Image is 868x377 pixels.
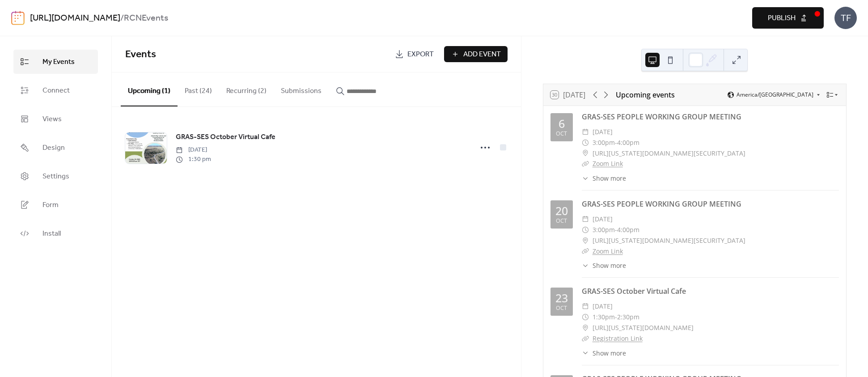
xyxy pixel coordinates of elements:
span: Show more [593,174,626,183]
span: [DATE] [593,214,613,225]
div: ​ [582,333,589,344]
div: ​ [582,348,589,358]
a: Zoom Link [593,159,623,168]
span: - [615,225,617,235]
a: Install [13,221,98,246]
span: Events [125,45,156,64]
button: Submissions [274,72,329,106]
img: logo [11,11,25,25]
span: 3:00pm [593,137,615,148]
a: GRAS-SES PEOPLE WORKING GROUP MEETING [582,112,741,122]
span: Settings [42,171,69,182]
button: Past (24) [178,72,219,106]
a: GRAS-SES October Virtual Cafe [582,286,686,296]
a: GRAS-SES PEOPLE WORKING GROUP MEETING [582,199,741,209]
div: ​ [582,225,589,235]
button: ​Show more [582,348,626,358]
div: ​ [582,214,589,225]
button: ​Show more [582,261,626,270]
span: Views [42,114,62,125]
span: Form [42,200,59,211]
b: RCNEvents [124,10,168,27]
div: TF [834,7,857,29]
span: 3:00pm [593,225,615,235]
span: Connect [42,85,70,96]
span: Design [42,143,65,153]
div: 23 [555,292,568,304]
span: Show more [593,348,626,358]
span: 4:00pm [617,225,639,235]
a: Registration Link [593,334,643,343]
button: ​Show more [582,174,626,183]
span: Publish [768,13,796,24]
span: 2:30pm [617,312,639,322]
div: ​ [582,158,589,169]
div: 6 [559,118,565,129]
a: Views [13,107,98,131]
a: Form [13,193,98,217]
button: Add Event [444,46,508,62]
span: America/[GEOGRAPHIC_DATA] [737,92,813,97]
a: My Events [13,50,98,74]
a: GRAS-SES October Virtual Cafe [176,131,275,143]
a: Connect [13,78,98,102]
div: ​ [582,261,589,270]
span: [DATE] [593,301,613,312]
div: ​ [582,148,589,159]
span: Add Event [463,49,501,60]
span: [URL][US_STATE][DOMAIN_NAME][SECURITY_DATA] [593,148,745,159]
div: ​ [582,127,589,137]
span: - [615,137,617,148]
a: Settings [13,164,98,188]
div: Oct [556,305,567,311]
a: Design [13,136,98,160]
a: Export [388,46,440,62]
span: 4:00pm [617,137,639,148]
div: 20 [555,205,568,216]
span: 1:30pm [593,312,615,322]
span: - [615,312,617,322]
span: [DATE] [593,127,613,137]
span: [DATE] [176,145,211,155]
div: ​ [582,322,589,333]
div: ​ [582,246,589,257]
span: My Events [42,57,75,68]
div: Oct [556,218,567,224]
div: ​ [582,235,589,246]
span: Install [42,229,61,239]
a: [URL][DOMAIN_NAME] [30,10,120,27]
span: [URL][US_STATE][DOMAIN_NAME] [593,322,694,333]
span: Show more [593,261,626,270]
span: 1:30 pm [176,155,211,164]
div: ​ [582,137,589,148]
button: Recurring (2) [219,72,274,106]
div: ​ [582,312,589,322]
div: Upcoming events [616,89,675,100]
div: ​ [582,301,589,312]
button: Upcoming (1) [121,72,178,106]
div: ​ [582,174,589,183]
b: / [120,10,124,27]
span: GRAS-SES October Virtual Cafe [176,132,275,143]
span: [URL][US_STATE][DOMAIN_NAME][SECURITY_DATA] [593,235,745,246]
div: Oct [556,131,567,137]
span: Export [407,49,434,60]
button: Publish [752,7,824,29]
a: Zoom Link [593,247,623,255]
